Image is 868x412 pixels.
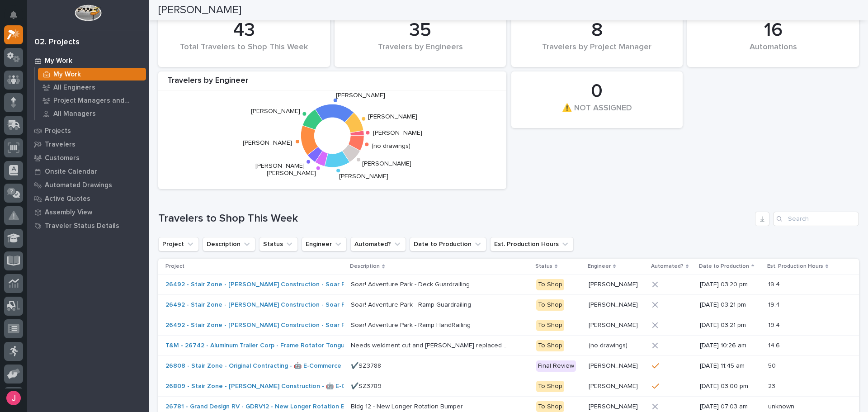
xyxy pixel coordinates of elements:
div: 35 [350,19,491,42]
p: 19.4 [768,320,782,329]
button: Description [203,237,255,251]
p: Soar! Adventure Park - Deck Guardrailing [351,279,472,289]
text: [PERSON_NAME] [362,161,411,167]
p: 19.4 [768,299,782,309]
text: (no drawings) [372,143,411,149]
div: Notifications [11,11,23,25]
tr: 26809 - Stair Zone - [PERSON_NAME] Construction - 🤖 E-Commerce Stair Order ✔️SZ3789✔️SZ3789 To Sh... [158,376,859,397]
p: [PERSON_NAME] [589,279,640,289]
button: Status [259,237,298,251]
button: Notifications [4,5,23,24]
a: 26492 - Stair Zone - [PERSON_NAME] Construction - Soar Platform Stairs & Railings [165,322,416,329]
a: 26809 - Stair Zone - [PERSON_NAME] Construction - 🤖 E-Commerce Stair Order [165,383,408,390]
a: Projects [27,124,149,137]
p: My Work [53,71,81,79]
tr: 26492 - Stair Zone - [PERSON_NAME] Construction - Soar Platform Stairs & Railings Soar! Adventure... [158,295,859,315]
a: 26492 - Stair Zone - [PERSON_NAME] Construction - Soar Platform Stairs & Railings [165,301,416,309]
tr: 26492 - Stair Zone - [PERSON_NAME] Construction - Soar Platform Stairs & Railings Soar! Adventure... [158,315,859,336]
p: [DATE] 03:20 pm [700,281,760,289]
div: ⚠️ NOT ASSIGNED [527,104,668,123]
p: [PERSON_NAME] [589,381,640,390]
p: Customers [45,154,80,162]
a: Onsite Calendar [27,165,149,178]
a: Active Quotes [27,192,149,205]
input: Search [773,212,859,226]
tr: T&M - 26742 - Aluminum Trailer Corp - Frame Rotator Tongue Jack - Needs Repair - Out in Bldg 4 Ne... [158,336,859,356]
div: Travelers by Engineer [158,76,506,91]
text: [PERSON_NAME] [368,114,417,120]
p: Date to Production [699,261,749,271]
div: 8 [527,19,668,42]
p: ✔️SZ3789 [351,381,383,390]
a: My Work [35,68,149,81]
p: Projects [45,127,71,135]
div: Final Review [536,360,576,372]
p: 23 [768,381,777,390]
p: Needs weldment cut and jack replaced (Marc Rader is ordering Jack) [351,340,511,350]
button: Automated? [350,237,406,251]
p: [DATE] 03:21 pm [700,322,760,329]
div: Travelers by Engineers [350,43,491,62]
p: Project Managers and Engineers [53,97,142,105]
p: Project [165,261,184,271]
p: [DATE] 11:45 am [700,362,760,370]
p: [DATE] 03:21 pm [700,301,760,309]
div: 43 [174,19,315,42]
div: To Shop [536,381,564,392]
p: Soar! Adventure Park - Ramp Guardrailing [351,299,473,309]
button: Engineer [302,237,347,251]
text: [PERSON_NAME] [267,170,316,177]
p: Travelers [45,141,75,149]
button: users-avatar [4,388,23,407]
a: My Work [27,54,149,67]
div: 02. Projects [34,38,80,47]
text: [PERSON_NAME] [255,163,305,170]
button: Date to Production [410,237,486,251]
div: To Shop [536,279,564,290]
p: 50 [768,360,778,370]
tr: 26808 - Stair Zone - Original Contracting - 🤖 E-Commerce Stair Order ✔️SZ3788✔️SZ3788 Final Revie... [158,356,859,376]
text: [PERSON_NAME] [243,140,292,146]
p: All Engineers [53,84,95,92]
button: Project [158,237,199,251]
h2: [PERSON_NAME] [158,4,241,17]
p: Status [535,261,552,271]
a: 26492 - Stair Zone - [PERSON_NAME] Construction - Soar Platform Stairs & Railings [165,281,416,289]
p: Est. Production Hours [767,261,823,271]
p: Active Quotes [45,195,90,203]
p: [PERSON_NAME] [589,299,640,309]
p: (no drawings) [589,340,629,350]
a: All Managers [35,107,149,120]
a: Automated Drawings [27,178,149,192]
img: Workspace Logo [75,5,101,21]
p: Assembly View [45,208,92,217]
p: All Managers [53,110,96,118]
p: Traveler Status Details [45,222,119,230]
div: Automations [703,43,844,62]
a: Traveler Status Details [27,219,149,232]
p: Description [350,261,380,271]
a: Customers [27,151,149,165]
p: Engineer [588,261,611,271]
button: Est. Production Hours [490,237,574,251]
p: My Work [45,57,72,65]
p: Soar! Adventure Park - Ramp HandRailing [351,320,472,329]
p: [DATE] 10:26 am [700,342,760,350]
a: Project Managers and Engineers [35,94,149,107]
p: Onsite Calendar [45,168,97,176]
p: Automated? [651,261,684,271]
a: Travelers [27,137,149,151]
text: [PERSON_NAME] [339,173,388,180]
p: ✔️SZ3788 [351,360,383,370]
a: T&M - 26742 - Aluminum Trailer Corp - Frame Rotator Tongue Jack - Needs Repair - Out in Bldg 4 [165,342,454,350]
p: [PERSON_NAME] [589,401,640,411]
p: Bldg 12 - New Longer Rotation Bumper [351,401,465,411]
div: To Shop [536,320,564,331]
p: [PERSON_NAME] [589,320,640,329]
div: 16 [703,19,844,42]
p: 14.6 [768,340,782,350]
h1: Travelers to Shop This Week [158,212,751,225]
a: 26781 - Grand Design RV - GDRV12 - New Longer Rotation Bumper Attachment [165,403,401,411]
p: 19.4 [768,279,782,289]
